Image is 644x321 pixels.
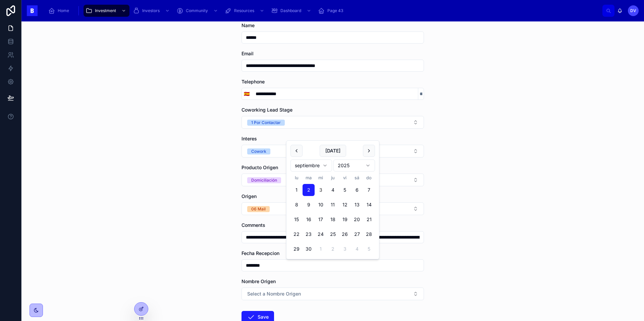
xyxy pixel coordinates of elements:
div: scrollable content [43,3,602,18]
th: domingo [363,174,375,181]
button: domingo, 7 de septiembre de 2025 [363,184,375,196]
button: Select Button [241,116,424,129]
button: miércoles, 10 de septiembre de 2025 [315,199,327,211]
button: lunes, 22 de septiembre de 2025 [290,228,303,240]
button: martes, 30 de septiembre de 2025 [303,243,315,255]
button: miércoles, 17 de septiembre de 2025 [315,213,327,226]
button: Select Button [242,88,252,100]
button: domingo, 21 de septiembre de 2025 [363,213,375,226]
button: miércoles, 24 de septiembre de 2025 [315,228,327,240]
button: Select Button [241,287,424,300]
button: Select Button [241,145,424,157]
span: Fecha Recepcion [241,250,279,256]
a: Investors [131,5,173,17]
button: jueves, 18 de septiembre de 2025 [327,213,339,226]
span: Origen [241,193,257,199]
button: [DATE] [320,145,346,157]
table: septiembre 2025 [290,174,375,255]
button: domingo, 14 de septiembre de 2025 [363,199,375,211]
span: Select a Nombre Origen [247,291,301,297]
button: domingo, 5 de octubre de 2025 [363,243,375,255]
button: lunes, 15 de septiembre de 2025 [290,213,303,226]
span: 🇪🇸 [244,90,250,97]
th: viernes [339,174,351,181]
button: viernes, 19 de septiembre de 2025 [339,213,351,226]
div: Cowork [251,148,266,154]
button: miércoles, 1 de octubre de 2025 [315,243,327,255]
div: 1 Por Contactar [251,120,281,126]
button: jueves, 11 de septiembre de 2025 [327,199,339,211]
span: Resources [234,8,254,13]
button: jueves, 2 de octubre de 2025 [327,243,339,255]
span: Page 43 [327,8,343,13]
span: Community [186,8,208,13]
span: DV [630,8,636,13]
button: sábado, 4 de octubre de 2025 [351,243,363,255]
img: App logo [27,5,38,16]
a: Dashboard [269,5,315,17]
button: martes, 16 de septiembre de 2025 [303,213,315,226]
span: Producto Origen [241,165,278,170]
button: Unselect I_06_MAIL [247,205,270,212]
button: sábado, 20 de septiembre de 2025 [351,213,363,226]
span: Coworking Lead Stage [241,107,292,113]
th: martes [303,174,315,181]
span: Investment [95,8,116,13]
button: Select Button [241,202,424,215]
span: Home [58,8,69,13]
th: miércoles [315,174,327,181]
a: Page 43 [316,5,348,17]
button: viernes, 26 de septiembre de 2025 [339,228,351,240]
button: lunes, 1 de septiembre de 2025 [290,184,303,196]
button: sábado, 6 de septiembre de 2025 [351,184,363,196]
button: lunes, 29 de septiembre de 2025 [290,243,303,255]
button: viernes, 5 de septiembre de 2025 [339,184,351,196]
div: 06 Mail [251,206,266,212]
a: Home [46,5,74,17]
button: sábado, 13 de septiembre de 2025 [351,199,363,211]
th: lunes [290,174,303,181]
div: Domiciliación [251,177,277,183]
button: Select Button [241,174,424,186]
button: viernes, 3 de octubre de 2025 [339,243,351,255]
span: Interes [241,136,257,141]
span: Email [241,51,254,56]
span: Nombre Origen [241,278,276,284]
button: martes, 2 de septiembre de 2025, selected [303,184,315,196]
button: domingo, 28 de septiembre de 2025 [363,228,375,240]
a: Resources [223,5,268,17]
button: lunes, 8 de septiembre de 2025 [290,199,303,211]
button: viernes, 12 de septiembre de 2025 [339,199,351,211]
th: jueves [327,174,339,181]
button: martes, 9 de septiembre de 2025 [303,199,315,211]
button: sábado, 27 de septiembre de 2025 [351,228,363,240]
button: jueves, 25 de septiembre de 2025 [327,228,339,240]
th: sábado [351,174,363,181]
button: jueves, 4 de septiembre de 2025 [327,184,339,196]
button: Today, miércoles, 3 de septiembre de 2025 [315,184,327,196]
span: Investors [142,8,160,13]
a: Investment [84,5,129,17]
span: Dashboard [280,8,301,13]
a: Community [174,5,221,17]
span: Name [241,22,255,28]
button: martes, 23 de septiembre de 2025 [303,228,315,240]
span: Telephone [241,79,265,84]
span: Comments [241,222,265,228]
